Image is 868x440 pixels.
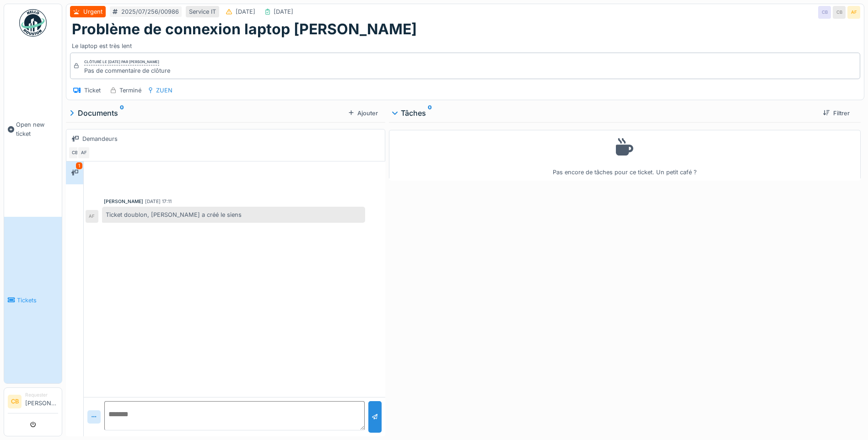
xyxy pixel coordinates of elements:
a: Tickets [4,217,62,383]
div: Demandeurs [82,134,118,143]
div: Ticket [84,86,101,95]
div: 1 [76,162,82,169]
div: Clôturé le [DATE] par [PERSON_NAME] [84,59,159,65]
div: Documents [70,107,345,118]
div: Terminé [119,86,141,95]
li: CB [8,395,22,408]
div: Requester [25,392,58,398]
div: [PERSON_NAME] [104,198,143,205]
div: ZUEN [156,86,173,95]
div: [DATE] 17:11 [145,198,172,205]
a: CB Requester[PERSON_NAME] [8,392,58,413]
div: AF [86,210,98,223]
img: Badge_color-CXgf-gQk.svg [19,9,47,37]
div: Service IT [189,7,216,16]
div: Ajouter [345,107,382,119]
sup: 0 [428,107,432,118]
li: [PERSON_NAME] [25,392,58,411]
div: AF [847,6,860,19]
div: 2025/07/256/00986 [121,7,179,16]
div: Tâches [393,107,816,118]
sup: 0 [120,107,124,118]
div: CB [68,146,81,159]
div: [DATE] [274,7,293,16]
div: CB [818,6,831,19]
div: Pas de commentaire de clôture [84,66,170,75]
span: Open new ticket [16,120,58,138]
div: Filtrer [819,107,853,119]
div: Pas encore de tâches pour ce ticket. Un petit café ? [395,134,855,177]
div: Ticket doublon, [PERSON_NAME] a créé le siens [102,207,365,223]
div: Urgent [83,7,102,16]
div: Le laptop est très lent [72,38,858,50]
h1: Problème de connexion laptop [PERSON_NAME] [72,21,417,38]
a: Open new ticket [4,42,62,217]
div: [DATE] [236,7,255,16]
div: AF [77,146,90,159]
div: CB [833,6,846,19]
span: Tickets [17,296,58,305]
